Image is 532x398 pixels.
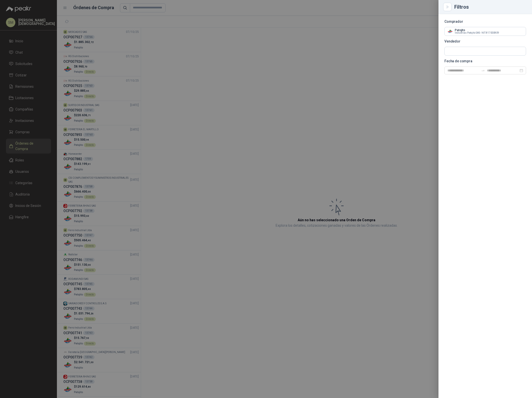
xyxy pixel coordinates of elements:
[481,68,485,72] span: swap-right
[444,40,526,43] p: Vendedor
[481,68,485,72] span: to
[444,4,450,10] button: Close
[454,4,526,9] div: Filtros
[444,60,526,63] p: Fecha de compra
[444,20,526,23] p: Comprador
